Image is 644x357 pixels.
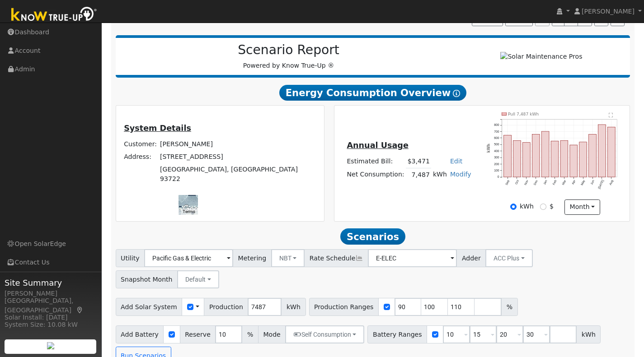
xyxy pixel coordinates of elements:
button: Self Consumption [285,325,364,343]
text: Sep [505,179,510,185]
text: Dec [533,179,539,185]
text: 400 [494,149,499,152]
label: kWh [520,202,534,211]
rect: onclick="" [532,134,540,177]
span: % [242,325,258,343]
text: Feb [552,179,557,185]
u: Annual Usage [347,141,408,150]
button: month [564,199,600,215]
text: Jun [590,179,595,185]
span: Add Battery [116,325,164,343]
text: Apr [571,179,577,185]
button: ACC Plus [485,249,533,267]
text: Aug [609,179,614,185]
td: [STREET_ADDRESS] [159,150,318,163]
text: Jan [543,179,548,185]
span: Adder [456,249,486,267]
text: 500 [494,143,499,146]
span: [PERSON_NAME] [582,8,635,15]
td: Customer: [122,138,159,150]
td: $3,471 [406,155,431,168]
rect: onclick="" [579,142,587,176]
span: Scenarios [340,228,405,245]
span: Production Ranges [309,298,379,316]
a: Open this area in Google Maps (opens a new window) [181,203,211,215]
text:  [609,112,613,117]
span: % [501,298,517,316]
rect: onclick="" [551,141,559,177]
text: Nov [524,179,529,185]
td: 7,487 [406,168,431,181]
rect: onclick="" [570,145,578,177]
div: [PERSON_NAME] [5,289,97,298]
div: Solar Install: [DATE] [5,313,97,322]
i: Show Help [453,90,460,97]
text: [DATE] [597,179,605,190]
button: NBT [271,249,305,267]
text: Mar [562,179,567,185]
img: Know True-Up [7,5,102,25]
text: 600 [494,136,499,139]
span: Battery Ranges [367,325,427,343]
span: Mode [258,325,286,343]
span: Snapshot Month [116,270,178,288]
rect: onclick="" [504,135,512,177]
rect: onclick="" [560,140,568,177]
td: Net Consumption: [345,168,406,181]
span: Utility [116,249,145,267]
td: Estimated Bill: [345,155,406,168]
td: kWh [431,168,448,181]
span: Metering [233,249,272,267]
div: [GEOGRAPHIC_DATA], [GEOGRAPHIC_DATA] [5,296,97,315]
div: Powered by Know True-Up ® [120,42,457,70]
rect: onclick="" [542,131,550,177]
a: Terms (opens in new tab) [183,209,195,214]
text: 100 [494,169,499,172]
text: 700 [494,130,499,133]
h2: Scenario Report [125,42,452,58]
rect: onclick="" [513,140,521,177]
img: Google [181,203,211,215]
td: [PERSON_NAME] [159,138,318,150]
span: Reserve [180,325,216,343]
input: Select a Utility [144,249,233,267]
a: Map [76,306,84,314]
span: kWh [281,298,306,316]
a: Edit [450,158,462,165]
td: Address: [122,150,159,163]
span: kWh [576,325,601,343]
text: 300 [494,156,499,159]
text: Pull 7,487 kWh [508,111,539,116]
button: Default [177,270,219,288]
span: Production [204,298,248,316]
span: Energy Consumption Overview [279,85,466,101]
text: kWh [487,144,491,153]
rect: onclick="" [523,142,531,176]
div: System Size: 10.08 kW [5,320,97,329]
span: Rate Schedule [304,249,368,267]
rect: onclick="" [608,127,616,177]
input: Select a Rate Schedule [368,249,457,267]
input: kWh [510,204,517,210]
span: Add Solar System [116,298,183,316]
span: Site Summary [5,277,97,289]
text: 0 [498,175,499,178]
img: retrieve [47,342,54,349]
text: Oct [515,179,520,185]
td: [GEOGRAPHIC_DATA], [GEOGRAPHIC_DATA] 93722 [159,163,318,185]
rect: onclick="" [598,125,606,177]
text: 800 [494,123,499,126]
img: Solar Maintenance Pros [500,52,582,61]
u: System Details [124,124,191,133]
a: Modify [450,171,471,178]
rect: onclick="" [589,134,597,177]
label: $ [550,202,554,211]
text: 200 [494,162,499,165]
text: May [580,179,586,186]
input: $ [540,204,546,210]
